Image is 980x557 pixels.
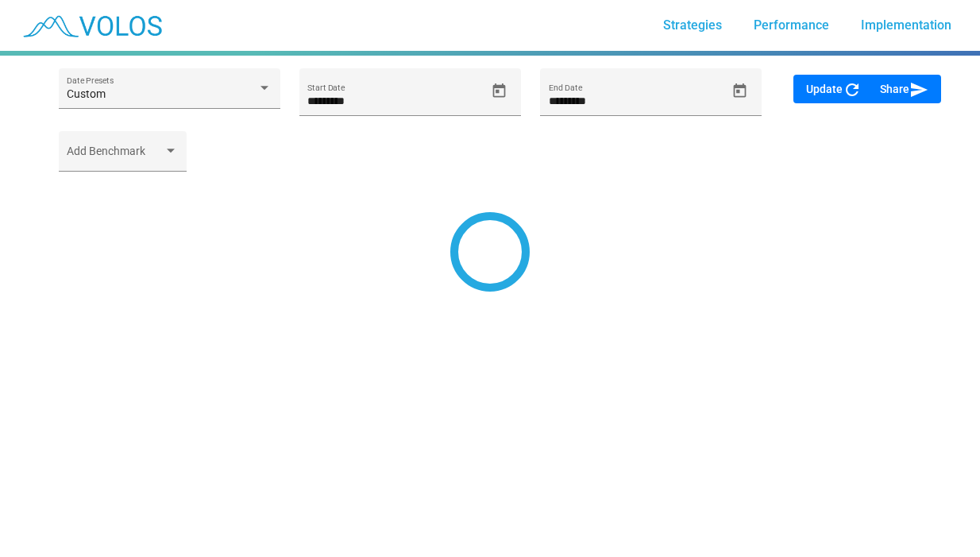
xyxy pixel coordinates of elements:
span: Custom [67,87,106,100]
button: Open calendar [726,77,754,105]
button: Open calendar [485,77,513,105]
button: Update [793,75,874,103]
span: Performance [754,17,829,33]
a: Implementation [848,11,964,40]
button: Share [867,75,941,103]
mat-icon: send [909,80,928,99]
a: Performance [741,11,842,40]
span: Strategies [663,17,722,33]
mat-icon: refresh [843,80,862,99]
a: Strategies [650,11,735,40]
span: Update [806,83,862,95]
span: Share [880,83,928,95]
span: Implementation [861,17,951,33]
img: blue_transparent.png [13,6,170,45]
